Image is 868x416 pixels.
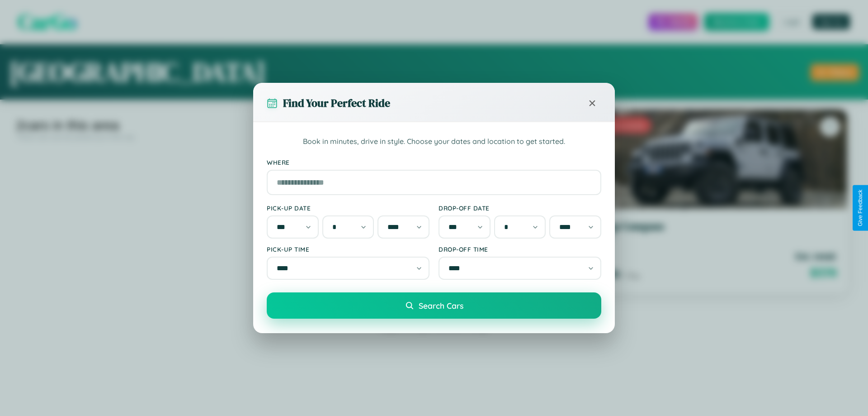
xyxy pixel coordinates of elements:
[267,204,429,212] label: Pick-up Date
[267,136,601,148] p: Book in minutes, drive in style. Choose your dates and location to get started.
[419,301,463,311] span: Search Cars
[267,292,601,319] button: Search Cars
[439,204,601,212] label: Drop-off Date
[439,245,601,253] label: Drop-off Time
[267,158,601,166] label: Where
[283,96,390,110] h3: Find Your Perfect Ride
[267,245,429,253] label: Pick-up Time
